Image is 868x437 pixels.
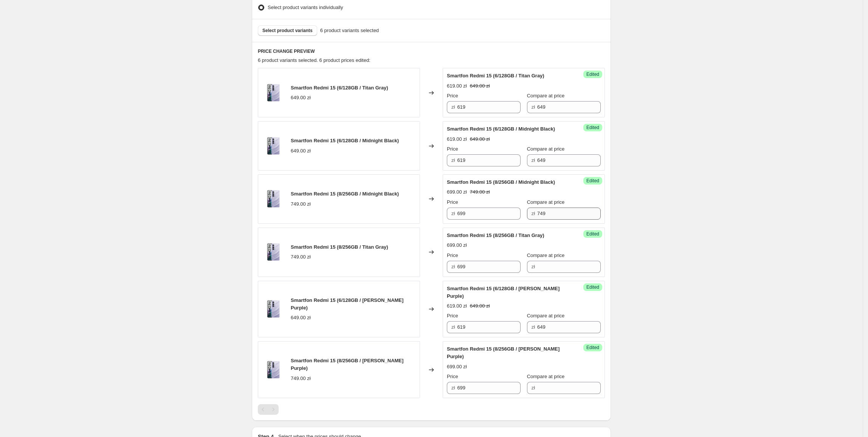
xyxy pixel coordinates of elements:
[447,82,467,90] div: 619.00 zł
[447,93,458,98] span: Price
[447,374,458,379] span: Price
[262,359,285,381] img: 22020_Redmi-15-Purple-main_80x.png
[262,241,285,263] img: 22020_Redmi-15-Purple-main_80x.png
[291,147,311,155] div: 649.00 zł
[262,28,313,34] span: Select product variants
[447,179,555,185] span: Smartfon Redmi 15 (8/256GB / Midnight Black)
[470,82,490,90] strike: 649.00 zł
[291,358,403,371] span: Smartfon Redmi 15 (8/256GB / [PERSON_NAME] Purple)
[451,264,455,269] span: zł
[586,71,599,77] span: Edited
[586,125,599,131] span: Edited
[258,57,370,63] span: 6 product variants selected. 6 product prices edited:
[447,146,458,152] span: Price
[447,242,467,249] div: 699.00 zł
[532,157,535,163] span: zł
[447,135,467,143] div: 619.00 zł
[527,93,565,98] span: Compare at price
[586,284,599,290] span: Edited
[586,345,599,351] span: Edited
[258,404,279,415] nav: Pagination
[258,48,605,54] h6: PRICE CHANGE PREVIEW
[447,363,467,371] div: 699.00 zł
[447,188,467,196] div: 699.00 zł
[291,200,311,208] div: 749.00 zł
[447,346,560,359] span: Smartfon Redmi 15 (8/256GB / [PERSON_NAME] Purple)
[262,135,285,157] img: 22020_Redmi-15-Purple-main_80x.png
[447,302,467,310] div: 619.00 zł
[527,313,565,319] span: Compare at price
[586,231,599,237] span: Edited
[291,94,311,102] div: 649.00 zł
[527,199,565,205] span: Compare at price
[268,5,343,10] span: Select product variants individually
[527,252,565,258] span: Compare at price
[447,313,458,319] span: Price
[291,85,388,91] span: Smartfon Redmi 15 (6/128GB / Titan Gray)
[532,385,535,391] span: zł
[586,178,599,184] span: Edited
[262,188,285,210] img: 22020_Redmi-15-Purple-main_80x.png
[527,146,565,152] span: Compare at price
[451,157,455,163] span: zł
[470,188,490,196] strike: 749.00 zł
[447,286,560,299] span: Smartfon Redmi 15 (6/128GB / [PERSON_NAME] Purple)
[258,25,317,36] button: Select product variants
[291,375,311,382] div: 749.00 zł
[447,199,458,205] span: Price
[451,324,455,330] span: zł
[291,253,311,261] div: 749.00 zł
[527,374,565,379] span: Compare at price
[320,27,379,34] span: 6 product variants selected
[532,104,535,110] span: zł
[532,211,535,216] span: zł
[451,211,455,216] span: zł
[447,73,544,78] span: Smartfon Redmi 15 (6/128GB / Titan Gray)
[532,264,535,269] span: zł
[447,126,555,132] span: Smartfon Redmi 15 (6/128GB / Midnight Black)
[447,232,544,238] span: Smartfon Redmi 15 (8/256GB / Titan Gray)
[470,135,490,143] strike: 649.00 zł
[532,324,535,330] span: zł
[291,244,388,250] span: Smartfon Redmi 15 (8/256GB / Titan Gray)
[447,252,458,258] span: Price
[291,138,399,143] span: Smartfon Redmi 15 (6/128GB / Midnight Black)
[451,385,455,391] span: zł
[291,314,311,322] div: 649.00 zł
[291,191,399,197] span: Smartfon Redmi 15 (8/256GB / Midnight Black)
[262,82,285,104] img: 22020_Redmi-15-Purple-main_80x.png
[291,297,403,311] span: Smartfon Redmi 15 (6/128GB / [PERSON_NAME] Purple)
[470,302,490,310] strike: 649.00 zł
[262,298,285,320] img: 22020_Redmi-15-Purple-main_80x.png
[451,104,455,110] span: zł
